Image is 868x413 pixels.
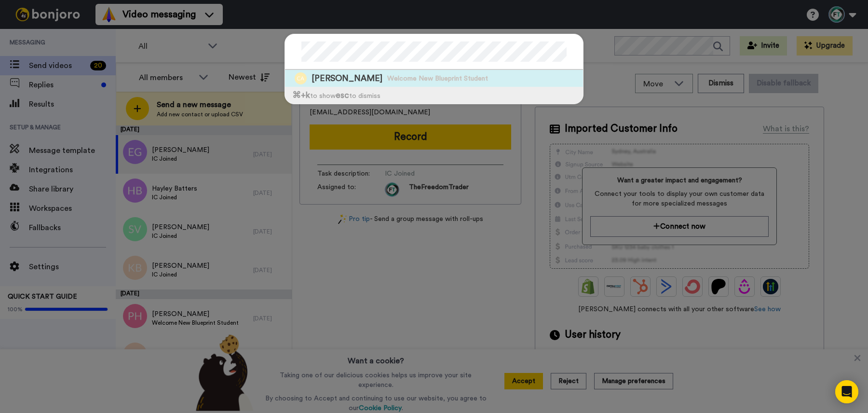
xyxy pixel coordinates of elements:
span: Welcome New Blueprint Student [387,74,488,83]
div: to show to dismiss [285,87,583,104]
span: esc [336,91,349,99]
img: Image of Colin Anderson [295,72,307,84]
div: Open Intercom Messenger [835,380,858,403]
span: [PERSON_NAME] [312,72,382,84]
span: ⌘ +k [292,91,310,99]
a: Image of Colin Anderson[PERSON_NAME]Welcome New Blueprint Student [285,70,583,87]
